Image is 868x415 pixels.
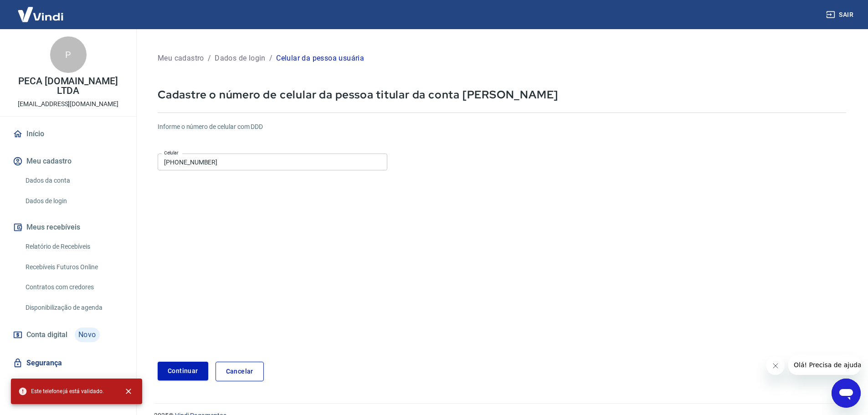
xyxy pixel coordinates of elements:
[118,381,139,401] button: close
[158,87,846,102] p: Cadastre o número de celular da pessoa titular da conta [PERSON_NAME]
[788,355,861,375] iframe: Mensagem da empresa
[22,278,125,297] a: Contratos com credores
[22,192,125,210] a: Dados de login
[7,77,129,96] p: PECA [DOMAIN_NAME] LTDA
[824,6,857,23] button: Sair
[11,124,125,144] a: Início
[11,353,125,373] a: Segurança
[75,328,100,342] span: Novo
[11,217,125,237] button: Meus recebíveis
[269,53,272,64] p: /
[276,53,364,64] p: Celular da pessoa usuária
[158,362,208,380] button: Continuar
[158,53,204,64] p: Meu cadastro
[26,328,67,341] span: Conta digital
[22,171,125,190] a: Dados da conta
[5,6,77,14] span: Olá! Precisa de ajuda?
[18,99,118,109] p: [EMAIL_ADDRESS][DOMAIN_NAME]
[22,258,125,277] a: Recebíveis Futuros Online
[11,324,125,346] a: Conta digitalNovo
[22,298,125,317] a: Disponibilização de agenda
[215,53,266,64] p: Dados de login
[158,122,846,132] h6: Informe o número de celular com DDD
[164,149,179,156] label: Celular
[11,0,70,28] img: Vindi
[22,237,125,256] a: Relatório de Recebíveis
[208,53,211,64] p: /
[216,362,264,381] a: Cancelar
[766,357,785,375] iframe: Fechar mensagem
[50,36,87,73] div: P
[832,379,861,408] iframe: Botão para abrir a janela de mensagens
[11,151,125,171] button: Meu cadastro
[18,387,104,396] span: Este telefone já está validado.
